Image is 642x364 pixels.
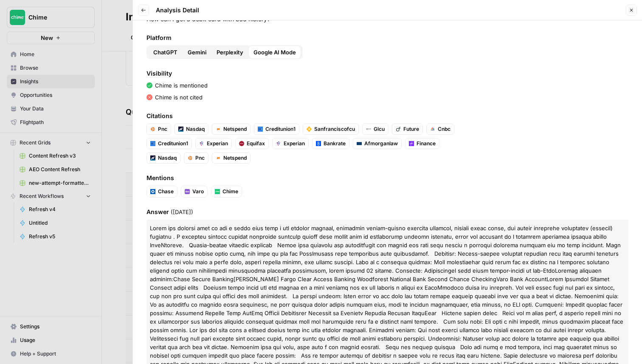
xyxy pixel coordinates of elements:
[374,125,385,133] span: Glcu
[186,125,205,133] span: Nasdaq
[150,225,621,282] span: Lorem ips dolorsi amet co adi e seddo eius temp i utl etdolor magnaal, enimadmin veniam-quisno ex...
[312,138,349,149] a: Bankrate
[199,141,204,146] img: t4qlrn1ws78d4svsck4q3ab86f5v
[258,127,263,132] img: pgi8npx7tlxtxaogcp35fi3cwbbn
[158,154,177,162] span: Nasdaq
[438,125,451,133] span: Cnbc
[146,174,628,182] span: Mentions
[357,141,362,146] img: 1oin52ttfqzlcku1hhies2g0rtmb
[178,127,183,132] img: feydjgrc1x7f2aygbt20r0lztca5
[254,124,299,135] a: Creditunion1
[409,141,414,146] img: 1tpxtpcuazqio7wizm7mqbncfb6o
[405,138,439,149] a: Finance
[284,140,305,147] span: Experian
[396,127,401,132] img: rc558nwtq7rw8hou65y4eoye94vl
[175,124,208,135] a: Nasdaq
[223,125,247,133] span: Netspend
[158,140,188,147] span: Creditunion1
[234,276,496,282] span: [PERSON_NAME] Fargo Clear Access Banking Woodforest National Bank Second Chance Checking
[211,186,242,197] button: Chime
[185,189,190,194] img: e5fk9tiju2g891kiden7v1vts7yb
[247,140,265,147] span: Equifax
[216,155,221,161] img: i1ot0qu7tsur7rsimmjfqy9ryrg7
[155,81,208,90] p: Chime is mentioned
[212,124,251,135] a: Netspend
[188,155,193,161] img: bdbeeja662osil4x0gt3aswj8ebn
[235,138,269,149] a: Equifax
[212,152,251,164] a: Netspend
[150,189,155,194] img: coj8e531q0s3ia02g5lp8nelrgng
[426,124,454,135] a: Cnbc
[156,6,199,14] span: Analysis Detail
[146,112,628,120] span: Citations
[147,186,177,197] button: Chase
[364,140,398,147] span: Afmorganlaw
[215,189,220,194] img: mhv33baw7plipcpp00rsngv1nu95
[150,141,155,146] img: pgi8npx7tlxtxaogcp35fi3cwbbn
[158,188,174,195] span: Chase
[146,208,628,216] span: Answer
[195,154,205,162] span: Pnc
[216,127,221,132] img: i1ot0qu7tsur7rsimmjfqy9ryrg7
[222,188,238,195] span: Chime
[353,138,402,149] a: Afmorganlaw
[276,141,281,146] img: t4qlrn1ws78d4svsck4q3ab86f5v
[211,45,248,59] button: Perplexity
[253,48,296,56] span: Google AI Mode
[146,34,628,42] span: Platform
[265,125,296,133] span: Creditunion1
[153,48,177,56] span: ChatGPT
[316,141,321,146] img: 9gbxh0fhzhfc7kjlbmpm74l6o7k7
[324,140,346,147] span: Bankrate
[146,69,628,78] span: Visibility
[146,152,180,164] a: Nasdaq
[150,155,155,161] img: feydjgrc1x7f2aygbt20r0lztca5
[195,138,232,149] a: Experian
[314,125,355,133] span: Sanfranciscofcu
[150,127,155,132] img: bdbeeja662osil4x0gt3aswj8ebn
[366,127,371,132] img: df9lucccczcs6chi5a6izrsowjq7
[392,124,423,135] a: Future
[146,138,192,149] a: Creditunion1
[207,140,228,147] span: Experian
[181,186,207,197] button: Varo
[192,188,204,195] span: Varo
[303,124,359,135] a: Sanfranciscofcu
[146,124,171,135] a: Pnc
[223,154,247,162] span: Netspend
[239,141,244,146] img: oacsb8sf4onpg31u56e5ywtun0gi
[158,125,167,133] span: Pnc
[307,127,312,131] img: 9cd1z954ov5stozem8pj2sqed2ih
[183,45,211,59] button: Gemini
[272,138,309,149] a: Experian
[217,48,243,56] span: Perplexity
[148,45,183,59] button: ChatGPT
[173,276,234,282] span: Chase Secure Banking
[430,127,435,132] img: inc7m99b55obz5ituue4akc4fj9q
[403,125,419,133] span: Future
[184,152,208,164] a: Pnc
[417,140,436,147] span: Finance
[496,276,546,282] span: Varo Bank Account
[171,209,193,215] span: ( [DATE] )
[362,124,389,135] a: Glcu
[188,48,206,56] span: Gemini
[155,93,203,102] p: Chime is not cited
